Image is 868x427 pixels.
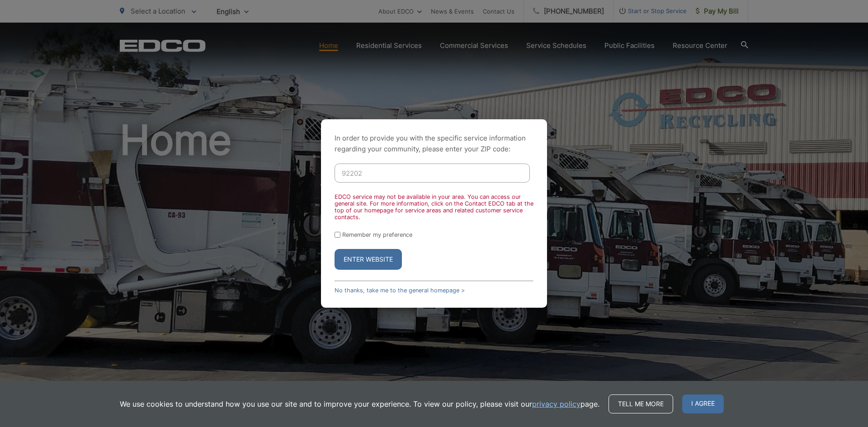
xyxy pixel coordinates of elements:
span: I agree [682,394,724,413]
button: Enter Website [335,249,402,270]
a: Tell me more [609,394,673,413]
p: In order to provide you with the specific service information regarding your community, please en... [335,133,533,155]
input: Enter ZIP Code [335,164,530,183]
a: No thanks, take me to the general homepage > [335,287,465,294]
p: We use cookies to understand how you use our site and to improve your experience. To view our pol... [120,399,599,409]
a: privacy policy [532,399,580,409]
label: Remember my preference [342,231,412,238]
div: EDCO service may not be available in your area. You can access our general site. For more informa... [335,193,533,221]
